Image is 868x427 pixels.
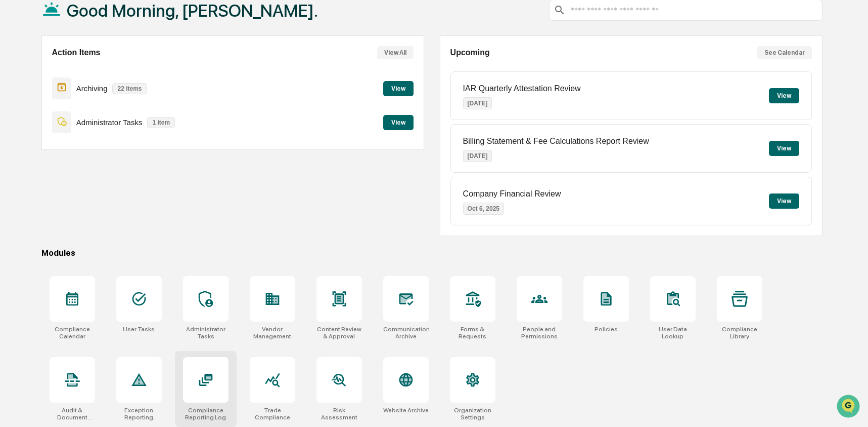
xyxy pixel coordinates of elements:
[769,141,799,156] button: View
[463,84,581,93] p: IAR Quarterly Attestation Review
[76,118,143,127] p: Administrator Tasks
[383,407,429,414] div: Website Archive
[10,77,28,96] img: 1746055101610-c473b297-6a78-478c-a979-82029cc54cd1
[183,407,229,421] div: Compliance Reporting Log
[41,248,823,258] div: Modules
[450,407,495,421] div: Organization Settings
[34,77,166,88] div: Start new chat
[172,81,184,93] button: Start new chat
[250,326,295,340] div: Vendor Management
[383,81,414,96] button: View
[10,129,18,137] div: 🖐️
[463,150,492,162] p: [DATE]
[52,48,101,57] h2: Action Items
[183,326,229,340] div: Administrator Tasks
[69,124,129,142] a: 🗄️Attestations
[50,326,95,340] div: Compliance Calendar
[316,407,362,421] div: Risk Assessment
[67,1,318,21] h1: Good Morning, [PERSON_NAME].
[73,129,81,137] div: 🗄️
[463,137,649,146] p: Billing Statement & Fee Calculations Report Review
[463,203,504,215] p: Oct 6, 2025
[76,84,108,93] p: Archiving
[377,46,414,59] button: View All
[20,147,64,157] span: Data Lookup
[6,143,68,161] a: 🔎Data Lookup
[316,326,362,340] div: Content Review & Approval
[769,193,799,209] button: View
[463,97,492,109] p: [DATE]
[250,407,295,421] div: Trade Compliance
[101,172,122,179] span: Pylon
[650,326,696,340] div: User Data Lookup
[34,88,128,96] div: We're available if you need us!
[450,48,490,57] h2: Upcoming
[450,326,495,340] div: Forms & Requests
[71,171,122,179] a: Powered byPylon
[383,115,414,130] button: View
[517,326,562,340] div: People and Permissions
[6,124,69,142] a: 🖐️Preclearance
[10,21,184,37] p: How can we help?
[147,117,175,128] p: 1 item
[10,148,18,156] div: 🔎
[116,407,162,421] div: Exception Reporting
[595,326,618,333] div: Policies
[83,128,125,138] span: Attestations
[20,128,65,138] span: Preclearance
[383,326,429,340] div: Communications Archive
[112,83,147,94] p: 22 items
[463,189,561,199] p: Company Financial Review
[717,326,762,340] div: Compliance Library
[383,117,414,127] a: View
[383,83,414,93] a: View
[769,88,799,103] button: View
[50,407,95,421] div: Audit & Document Logs
[123,326,155,333] div: User Tasks
[836,394,863,421] iframe: Open customer support
[757,46,812,59] button: See Calendar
